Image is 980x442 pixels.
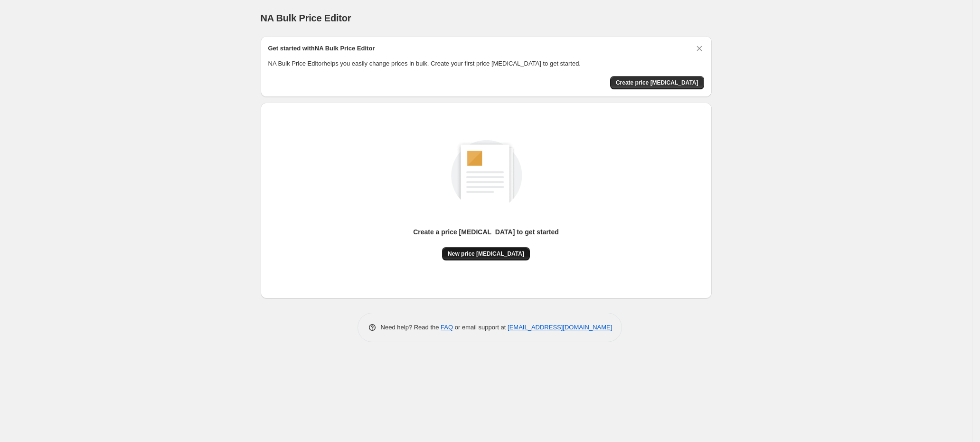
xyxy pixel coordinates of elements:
[453,324,508,331] span: or email support at
[616,79,698,86] span: Create price [MEDICAL_DATA]
[381,324,441,331] span: Need help? Read the
[508,324,612,331] a: [EMAIL_ADDRESS][DOMAIN_NAME]
[413,227,559,237] p: Create a price [MEDICAL_DATA] to get started
[441,324,453,331] a: FAQ
[610,76,704,89] button: Create price change job
[268,44,375,53] h2: Get started with NA Bulk Price Editor
[448,250,524,258] span: New price [MEDICAL_DATA]
[268,59,704,68] p: NA Bulk Price Editor helps you easily change prices in bulk. Create your first price [MEDICAL_DAT...
[261,13,351,23] span: NA Bulk Price Editor
[695,44,704,53] button: Dismiss card
[442,247,530,260] button: New price [MEDICAL_DATA]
